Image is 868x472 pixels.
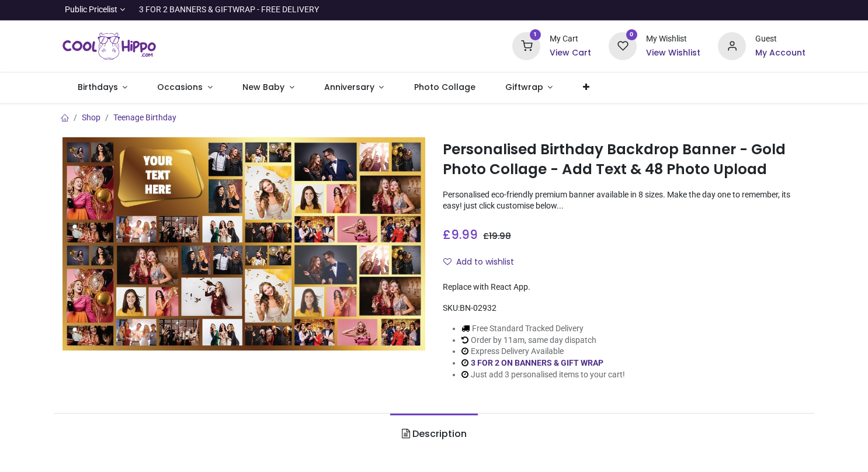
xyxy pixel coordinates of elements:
[755,47,805,59] a: My Account
[461,323,625,335] li: Free Standard Tracked Delivery
[530,29,541,40] sup: 1
[646,47,700,59] a: View Wishlist
[609,41,637,50] a: 0
[461,335,625,346] li: Order by 11am, same day dispatch
[443,303,805,314] div: SKU:
[461,369,625,381] li: Just add 3 personalised items to your cart!
[443,226,478,243] span: £
[65,4,117,16] span: Public Pricelist
[646,33,700,45] div: My Wishlist
[242,81,284,93] span: New Baby
[78,81,118,93] span: Birthdays
[414,81,475,93] span: Photo Collage
[512,41,540,50] a: 1
[443,189,805,212] p: Personalised eco-friendly premium banner available in 8 sizes. Make the day one to remember, its ...
[113,113,176,122] a: Teenage Birthday
[505,81,543,93] span: Giftwrap
[471,358,603,367] a: 3 FOR 2 ON BANNERS & GIFT WRAP
[460,303,497,313] span: BN-02932
[143,72,228,103] a: Occasions
[63,72,143,103] a: Birthdays
[490,72,568,103] a: Giftwrap
[560,4,805,16] iframe: Customer reviews powered by Trustpilot
[443,252,524,272] button: Add to wishlistAdd to wishlist
[443,282,805,293] div: Replace with React App.
[550,33,591,45] div: My Cart
[82,113,100,122] a: Shop
[626,29,637,40] sup: 0
[63,30,156,63] img: Cool Hippo
[324,81,374,93] span: Anniversary
[63,30,156,63] a: Logo of Cool Hippo
[443,140,805,180] h1: Personalised Birthday Backdrop Banner - Gold Photo Collage - Add Text & 48 Photo Upload
[550,47,591,59] a: View Cart
[63,137,425,350] img: Personalised Birthday Backdrop Banner - Gold Photo Collage - Add Text & 48 Photo Upload
[483,230,511,242] span: £
[451,226,478,243] span: 9.99
[461,346,625,358] li: Express Delivery Available
[309,72,399,103] a: Anniversary
[390,414,477,454] a: Description
[157,81,203,93] span: Occasions
[755,33,805,45] div: Guest
[443,258,452,266] i: Add to wishlist
[63,4,125,16] a: Public Pricelist
[228,72,310,103] a: New Baby
[489,230,511,242] span: 19.98
[139,4,319,16] div: 3 FOR 2 BANNERS & GIFTWRAP - FREE DELIVERY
